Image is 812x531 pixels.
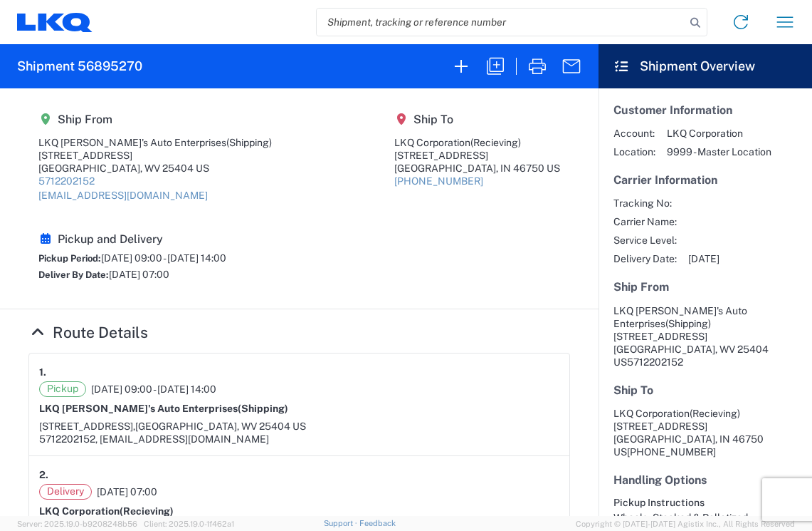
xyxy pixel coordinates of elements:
span: Copyright © [DATE]-[DATE] Agistix Inc., All Rights Reserved [576,517,795,530]
span: Tracking No: [613,197,677,210]
a: 5712202152 [38,175,95,187]
div: LKQ [PERSON_NAME]'s Auto Enterprises [38,136,272,149]
strong: 1. [39,364,46,381]
div: 5712202152, [EMAIL_ADDRESS][DOMAIN_NAME] [39,433,559,445]
strong: 2. [39,466,48,484]
span: Deliver By Date: [38,269,109,280]
span: (Shipping) [226,137,272,148]
a: [EMAIL_ADDRESS][DOMAIN_NAME] [38,190,208,201]
span: [DATE] [688,252,719,265]
address: [GEOGRAPHIC_DATA], WV 25404 US [613,304,797,368]
span: Carrier Name: [613,215,677,228]
h5: Ship To [394,113,560,126]
div: [GEOGRAPHIC_DATA], WV 25404 US [38,162,272,175]
span: [STREET_ADDRESS], [39,421,135,432]
span: (Recieving) [690,408,740,419]
span: Account: [613,127,655,140]
div: [GEOGRAPHIC_DATA], IN 46750 US [394,162,560,175]
span: [DATE] 09:00 - [DATE] 14:00 [101,252,226,264]
input: Shipment, tracking or reference number [317,9,685,36]
span: (Recieving) [120,505,174,517]
h5: Customer Information [613,103,797,117]
a: [PHONE_NUMBER] [394,175,483,187]
span: Client: 2025.19.0-1f462a1 [144,520,234,528]
span: Pickup [39,381,86,397]
span: Delivery Date: [613,252,677,265]
span: 5712202152 [627,356,683,368]
span: [STREET_ADDRESS] [613,331,707,342]
span: [PHONE_NUMBER] [627,446,716,458]
a: Feedback [359,519,396,527]
span: (Shipping) [238,403,288,414]
h5: Ship To [613,383,797,397]
span: Service Level: [613,234,677,247]
span: [GEOGRAPHIC_DATA], WV 25404 US [135,421,306,432]
div: [STREET_ADDRESS] [38,149,272,162]
h6: Pickup Instructions [613,497,797,509]
span: LKQ Corporation [667,127,771,140]
span: Location: [613,145,655,158]
span: [DATE] 09:00 - [DATE] 14:00 [91,383,216,396]
strong: LKQ [PERSON_NAME]'s Auto Enterprises [39,403,288,414]
h5: Ship From [613,280,797,294]
span: LKQ Corporation [STREET_ADDRESS] [613,408,740,432]
span: LKQ [PERSON_NAME]'s Auto Enterprises [613,305,747,329]
span: [DATE] 07:00 [97,485,157,498]
h5: Handling Options [613,473,797,487]
address: [GEOGRAPHIC_DATA], IN 46750 US [613,407,797,458]
span: Server: 2025.19.0-b9208248b56 [17,520,137,528]
span: Delivery [39,484,92,500]
h5: Carrier Information [613,173,797,187]
h2: Shipment 56895270 [17,58,142,75]
span: (Recieving) [470,137,521,148]
div: [STREET_ADDRESS] [394,149,560,162]
a: Support [324,519,359,527]
span: (Shipping) [665,318,711,329]
div: LKQ Corporation [394,136,560,149]
a: Hide Details [28,324,148,341]
span: [DATE] 07:00 [109,269,169,280]
h5: Pickup and Delivery [38,232,226,246]
header: Shipment Overview [599,44,812,88]
span: 9999 - Master Location [667,145,771,158]
h5: Ship From [38,113,272,126]
strong: LKQ Corporation [39,505,174,517]
span: Pickup Period: [38,253,101,264]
